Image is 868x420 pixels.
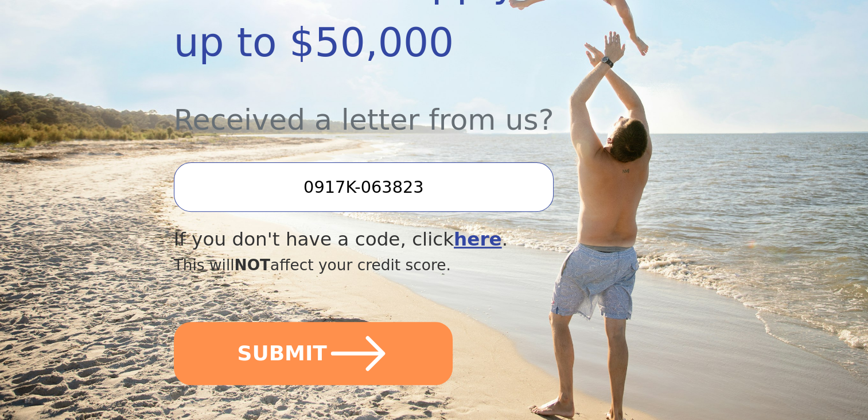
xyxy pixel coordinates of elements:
input: Enter your Offer Code: [174,162,554,212]
button: SUBMIT [174,322,453,385]
div: This will affect your credit score. [174,254,617,277]
div: Received a letter from us? [174,72,617,142]
div: If you don't have a code, click . [174,225,617,254]
span: NOT [235,256,271,274]
a: here [454,228,502,250]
